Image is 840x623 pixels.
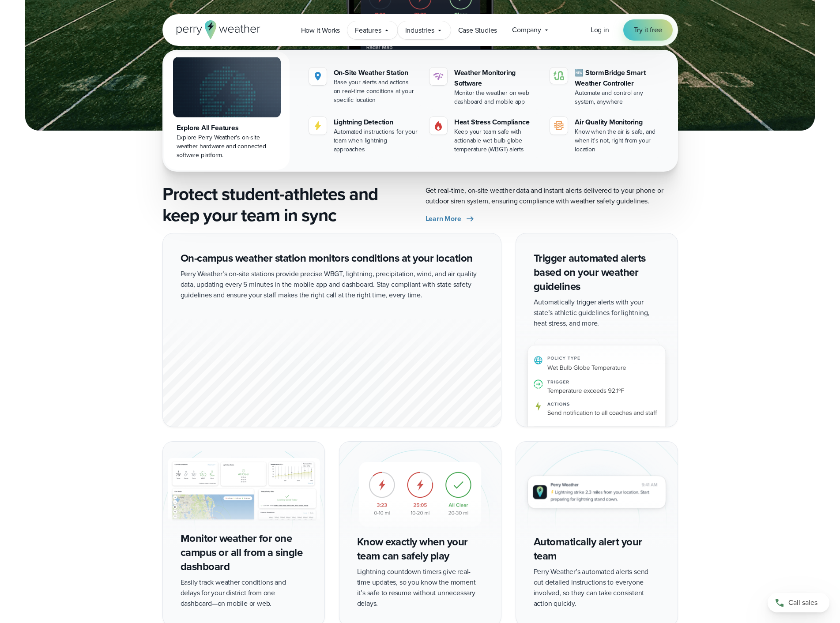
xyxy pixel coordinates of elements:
h2: Protect student-athletes and keep your team in sync [162,184,415,226]
div: Explore All Features [177,123,277,133]
img: perry weather heat [433,120,444,131]
div: On-Site Weather Station [334,68,419,78]
a: Try it free [623,19,673,41]
span: Learn More [426,214,461,224]
span: Try it free [634,25,662,35]
div: Monitor the weather on web dashboard and mobile app [454,89,539,106]
a: 🆕 StormBridge Smart Weather Controller Automate and control any system, anywhere [546,64,663,110]
div: Explore Perry Weather's on-site weather hardware and connected software platform. [177,133,277,160]
div: 🆕 StormBridge Smart Weather Controller [575,68,660,89]
a: Log in [591,25,609,35]
a: Weather Monitoring Software Monitor the weather on web dashboard and mobile app [426,64,543,110]
div: Heat Stress Compliance [454,117,539,128]
span: Case Studies [458,25,497,36]
span: Call sales [788,597,817,608]
div: Automated instructions for your team when lightning approaches [334,128,419,154]
a: Call sales [768,593,829,612]
a: How it Works [294,21,348,39]
span: How it Works [301,25,340,36]
a: Air Quality Monitoring Know when the air is safe, and when it's not, right from your location [546,113,663,158]
span: Features [355,25,381,36]
div: Automate and control any system, anywhere [575,89,660,106]
div: Know when the air is safe, and when it's not, right from your location [575,128,660,154]
p: Get real-time, on-site weather data and instant alerts delivered to your phone or outdoor siren s... [426,185,678,206]
div: Weather Monitoring Software [454,68,539,89]
a: Lightning Detection Automated instructions for your team when lightning approaches [305,113,422,158]
div: Lightning Detection [334,117,419,128]
span: Company [512,25,541,35]
a: perry weather heat Heat Stress Compliance Keep your team safe with actionable wet bulb globe temp... [426,113,543,158]
div: Base your alerts and actions on real-time conditions at your specific location [334,78,419,105]
div: Keep your team safe with actionable wet bulb globe temperature (WBGT) alerts [454,128,539,154]
a: perry weather location On-Site Weather Station Base your alerts and actions on real-time conditio... [305,64,422,108]
img: aqi-icon.svg [554,120,564,131]
a: Learn More [426,214,475,224]
div: Air Quality Monitoring [575,117,660,128]
img: perry weather location [313,71,323,82]
img: stormbridge-icon-V6.svg [554,71,564,80]
img: software-icon.svg [433,71,444,82]
span: Industries [405,25,434,36]
a: Case Studies [451,21,505,39]
a: Explore All Features Explore Perry Weather's on-site weather hardware and connected software plat... [164,52,290,170]
img: lightning-icon.svg [313,120,323,131]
